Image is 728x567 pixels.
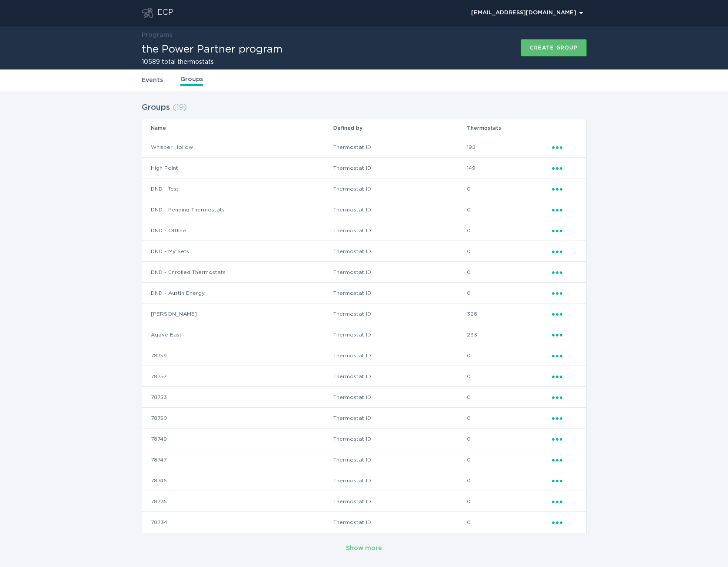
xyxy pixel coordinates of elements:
[333,345,466,366] td: Thermostat ID
[466,324,552,345] td: 233
[142,262,586,283] tr: 654edd05f3ec40edf52bc9e046615707da5e941d
[466,283,552,303] td: 0
[552,267,578,277] div: Popover menu
[142,59,283,65] h2: 10589 total thermostats
[552,163,578,173] div: Popover menu
[142,470,333,491] td: 78746
[142,158,586,178] tr: 3124351f5c3d4c9295d2153e43e32fc4
[552,518,578,527] div: Popover menu
[157,8,173,18] div: ECP
[466,303,552,324] td: 328
[333,470,466,491] td: Thermostat ID
[466,345,552,366] td: 0
[142,512,586,533] tr: 44df264fc399bf26165b9a2b3e0184e0ee525893
[466,199,552,220] td: 0
[333,241,466,262] td: Thermostat ID
[467,7,587,20] button: Open user account details
[552,497,578,506] div: Popover menu
[142,512,333,533] td: 78734
[333,491,466,512] td: Thermostat ID
[142,303,586,324] tr: 4c7b4abfe2b34ebaa82c5e767258e6bb
[142,32,173,38] a: Programs
[333,262,466,283] td: Thermostat ID
[466,470,552,491] td: 0
[142,178,333,199] td: DND - Test
[333,512,466,533] td: Thermostat ID
[466,366,552,387] td: 0
[552,330,578,340] div: Popover menu
[142,220,586,241] tr: 9be81fdf13b199ac06cde2f8043a754f6569e408
[142,241,333,262] td: DND - My Sets
[333,387,466,408] td: Thermostat ID
[552,288,578,298] div: Popover menu
[466,220,552,241] td: 0
[552,392,578,402] div: Popover menu
[142,76,163,85] a: Events
[333,137,466,158] td: Thermostat ID
[142,366,586,387] tr: 75010b4a8afef8476c88be71f881fd85719f3a73
[142,429,333,449] td: 78749
[142,283,333,303] td: DND - Austin Energy
[552,142,578,152] div: Popover menu
[346,542,382,555] button: Show more
[142,199,333,220] td: DND - Pending Thermostats
[333,283,466,303] td: Thermostat ID
[142,44,283,55] h1: the Power Partner program
[173,104,187,112] span: ( 19 )
[142,366,333,387] td: 78757
[142,408,586,429] tr: e4e82fe5ea0a44fa7f5f27b9e8559833af748684
[333,324,466,345] td: Thermostat ID
[466,491,552,512] td: 0
[466,387,552,408] td: 0
[142,241,586,262] tr: 274b88dc753a02d18ae93be4962f2448805cfa36
[530,45,578,50] div: Create group
[333,220,466,241] td: Thermostat ID
[142,324,333,345] td: Agave East
[142,387,333,408] td: 78753
[466,262,552,283] td: 0
[471,10,583,16] div: [EMAIL_ADDRESS][DOMAIN_NAME]
[333,408,466,429] td: Thermostat ID
[142,199,586,220] tr: 875b5b04df190954f478b077fce870cf1c2768f7
[466,429,552,449] td: 0
[466,449,552,470] td: 0
[142,491,586,512] tr: e46c8d8c7b96570c5530695d53b2aaefc78bf19e
[142,220,333,241] td: DND - Offline
[552,434,578,444] div: Popover menu
[333,449,466,470] td: Thermostat ID
[333,366,466,387] td: Thermostat ID
[142,470,586,491] tr: 07360f5b84f21d828b33ad9ba08c9b697c044a6e
[142,8,153,18] button: Go to dashboard
[466,241,552,262] td: 0
[333,178,466,199] td: Thermostat ID
[142,137,586,158] tr: 275fe029f442435fa047d9d4e3c7b5b6
[142,345,333,366] td: 78759
[552,226,578,235] div: Popover menu
[333,199,466,220] td: Thermostat ID
[142,324,586,345] tr: d4e68daaa0f24a49beb9002b841a67a6
[466,512,552,533] td: 0
[142,408,333,429] td: 78750
[333,119,466,137] th: Defined by
[142,100,170,115] h2: Groups
[466,158,552,178] td: 149
[333,429,466,449] td: Thermostat ID
[142,387,586,408] tr: ed7a9cd9b2e73feaff09871abae1d7e5b673d5b0
[552,351,578,360] div: Popover menu
[142,303,333,324] td: [PERSON_NAME]
[466,178,552,199] td: 0
[521,39,587,56] button: Create group
[333,158,466,178] td: Thermostat ID
[552,247,578,256] div: Popover menu
[552,309,578,319] div: Popover menu
[466,137,552,158] td: 192
[552,184,578,194] div: Popover menu
[142,178,586,199] tr: ddff006348d9f6985cde266114d976495c840879
[552,413,578,423] div: Popover menu
[142,158,333,178] td: High Point
[142,491,333,512] td: 78735
[333,303,466,324] td: Thermostat ID
[142,119,586,137] tr: Table Headers
[142,262,333,283] td: DND - Enrolled Thermostats
[466,408,552,429] td: 0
